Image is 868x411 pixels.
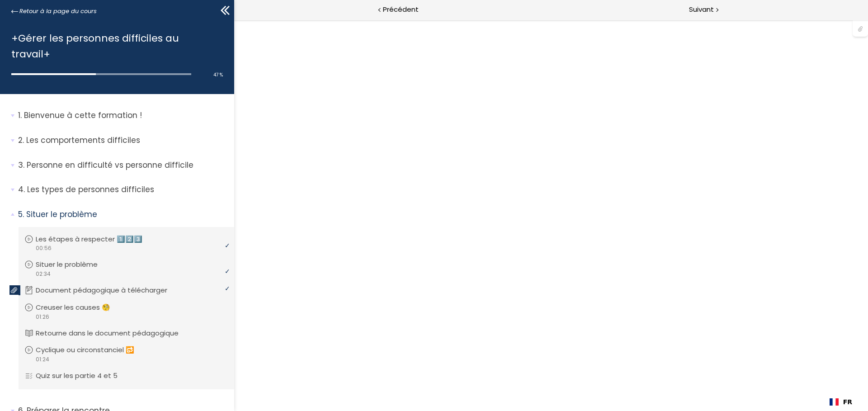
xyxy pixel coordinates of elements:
span: 02:34 [35,270,51,278]
span: 00:56 [35,244,52,252]
span: 01:26 [35,313,49,321]
p: Creuser les causes 🧐 [36,302,124,312]
p: Les étapes à respecter 1️⃣2️⃣3️⃣ [36,234,156,244]
p: Les types de personnes difficiles [18,184,227,195]
span: 2. [18,135,24,146]
span: 4. [18,184,25,195]
span: 47 % [213,71,223,78]
div: Language Switcher [823,393,859,411]
img: Français flag [830,398,839,406]
a: FR [830,398,852,406]
div: Language selected: Français [823,393,859,411]
p: Bienvenue à cette formation ! [18,110,227,121]
span: 1. [18,110,22,121]
a: Retour à la page du cours [11,6,97,16]
p: Les comportements difficiles [18,135,227,146]
p: Situer le problème [36,260,111,269]
p: Personne en difficulté vs personne difficile [18,160,227,171]
span: Suivant [689,4,714,15]
span: 5. [18,209,24,220]
p: Situer le problème [18,209,227,220]
span: Retour à la page du cours [19,6,97,16]
span: Précédent [383,4,419,15]
p: Document pédagogique à télécharger [36,285,181,295]
span: 3. [18,160,24,171]
h1: +Gérer les personnes difficiles au travail+ [11,30,218,62]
